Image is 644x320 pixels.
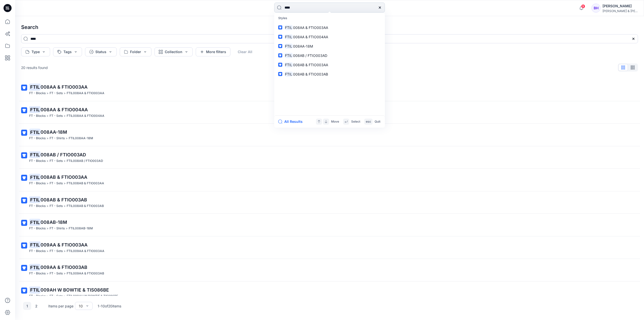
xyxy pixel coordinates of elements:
[23,302,31,310] button: 1
[375,119,380,124] p: Quit
[47,136,49,141] p: >
[85,47,117,56] button: Status
[293,63,328,67] span: 008AB & FTIO003AA
[284,62,293,68] mark: FTIL
[41,129,67,135] span: 008AA-18M
[67,181,104,186] p: FTIL008AB & FTIO003AA
[29,83,41,90] mark: FTIL
[284,53,293,58] mark: FTIL
[29,196,41,203] mark: FTIL
[29,181,46,186] p: FT - Blocks
[47,271,49,276] p: >
[64,113,66,119] p: >
[64,294,66,299] p: >
[581,4,585,8] span: 9
[41,107,88,112] span: 008AA & FTIO004AA
[50,136,65,141] p: FT - Shirts
[275,69,384,79] a: FTIL008AB & FTIO003AB
[602,3,638,9] div: [PERSON_NAME]
[18,148,641,167] a: FTIL008AB / FTIO003ADFT - Blocks>FT - Sets>FTIL008AB / FTIO003AD
[50,248,63,254] p: FT - Sets
[29,113,46,119] p: FT - Blocks
[67,294,118,299] p: FTIL009AH W BOWTIE & TIS086BE
[351,119,360,124] p: Select
[18,261,641,279] a: FTIL009AA & FTIO003ABFT - Blocks>FT - Sets>FTIL009AA & FTIO003AB
[275,23,384,32] a: FTIL008AA & FTIO003AA
[284,25,293,30] mark: FTIL
[50,226,65,231] p: FT - Shirts
[41,242,88,247] span: 009AA & FTIO003AA
[331,119,339,124] p: Move
[29,226,46,231] p: FT - Blocks
[196,47,230,56] button: More filters
[275,32,384,42] a: FTIL008AA & FTIO004AA
[29,106,41,113] mark: FTIL
[21,47,50,56] button: Type
[50,91,63,96] p: FT - Sets
[278,119,306,125] button: All Results
[293,53,327,58] span: 008AB / FTIO003AD
[29,264,41,271] mark: FTIL
[67,248,104,254] p: FTIL009AA & FTIO003AA
[41,152,86,157] span: 008AB / FTIO003AD
[48,303,73,309] p: Items per page
[41,287,109,293] span: 009AH W BOWTIE & TIS086BE
[50,294,63,299] p: FT - Sets
[293,35,328,39] span: 008AA & FTIO004AA
[47,158,49,164] p: >
[29,294,46,299] p: FT - Blocks
[66,226,68,231] p: >
[154,47,193,56] button: Collection
[66,136,68,141] p: >
[18,103,641,122] a: FTIL008AA & FTIO004AAFT - Blocks>FT - Sets>FTIL008AA & FTIO004AA
[18,193,641,212] a: FTIL008AB & FTIO003ABFT - Blocks>FT - Sets>FTIL008AB & FTIO003AB
[29,129,41,136] mark: FTIL
[69,226,93,231] p: FTIL008AB-18M
[41,84,88,90] span: 008AA & FTIO003AA
[67,113,104,119] p: FTIL008AA & FTIO004AA
[18,216,641,234] a: FTIL008AB-18MFT - Blocks>FT - Shirts>FTIL008AB-18M
[18,126,641,144] a: FTIL008AA-18MFT - Blocks>FT - Shirts>FTIL008AA-18M
[18,171,641,189] a: FTIL008AB & FTIO003AAFT - Blocks>FT - Sets>FTIL008AB & FTIO003AA
[275,42,384,51] a: FTIL008AA-18M
[18,81,641,99] a: FTIL008AA & FTIO003AAFT - Blocks>FT - Sets>FTIL008AA & FTIO003AA
[18,238,641,257] a: FTIL009AA & FTIO003AAFT - Blocks>FT - Sets>FTIL009AA & FTIO003AA
[366,119,371,124] p: esc
[275,14,384,23] p: Styles
[98,303,121,309] p: 1 - 10 of 20 items
[29,158,46,164] p: FT - Blocks
[64,271,66,276] p: >
[47,113,49,119] p: >
[47,248,49,254] p: >
[29,271,46,276] p: FT - Blocks
[29,248,46,254] p: FT - Blocks
[293,72,328,76] span: 008AB & FTIO003AB
[293,25,328,30] span: 008AA & FTIO003AA
[275,60,384,69] a: FTIL008AB & FTIO003AA
[29,286,41,293] mark: FTIL
[50,203,63,209] p: FT - Sets
[32,302,40,310] button: 2
[64,158,66,164] p: >
[50,113,63,119] p: FT - Sets
[275,51,384,60] a: FTIL008AB / FTIO003AD
[67,91,104,96] p: FTIL008AA & FTIO003AA
[67,203,104,209] p: FTIL008AB & FTIO003AB
[67,158,103,164] p: FTIL008AB / FTIO003AD
[41,197,87,202] span: 008AB & FTIO003AB
[41,174,87,180] span: 008AB & FTIO003AA
[79,303,83,309] div: 10
[29,91,46,96] p: FT - Blocks
[21,65,48,70] p: 20 results found
[41,220,67,225] span: 008AB-18M
[29,174,41,181] mark: FTIL
[29,241,41,248] mark: FTIL
[29,151,41,158] mark: FTIL
[293,44,313,48] span: 008AA-18M
[64,91,66,96] p: >
[64,203,66,209] p: >
[47,226,49,231] p: >
[284,71,293,77] mark: FTIL
[64,248,66,254] p: >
